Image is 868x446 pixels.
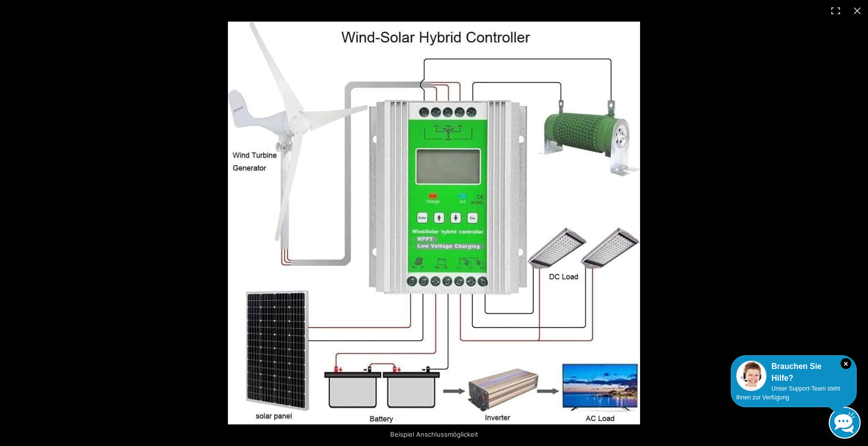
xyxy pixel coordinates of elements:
[228,22,640,424] img: 718FmDsCUSL._AC_SL1500_.jpg.webp
[331,424,537,444] div: Beispiel Anschlussmöglickeit
[736,361,767,391] img: Customer service
[841,358,851,369] i: Schließen
[736,361,851,384] div: Brauchen Sie Hilfe?
[736,385,840,401] span: Unser Support-Team steht Ihnen zur Verfügung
